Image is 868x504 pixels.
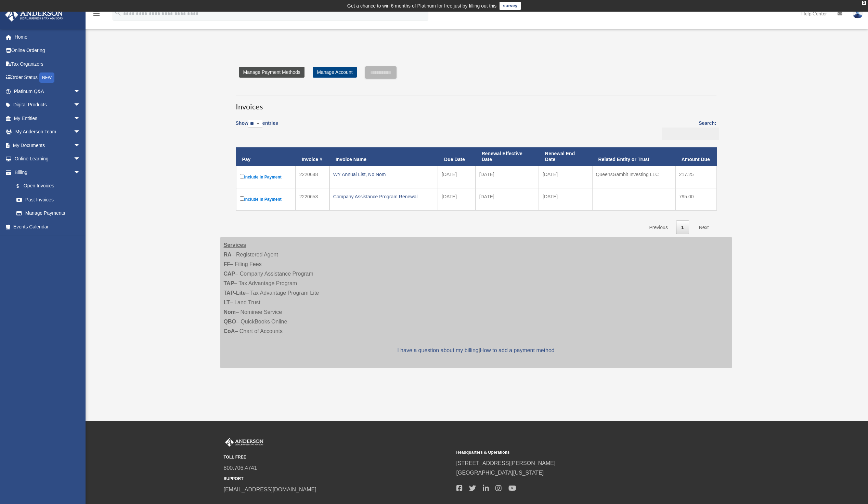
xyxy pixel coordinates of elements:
i: search [114,9,122,17]
span: arrow_drop_down [74,84,87,98]
input: Include in Payment [240,196,244,201]
strong: Nom [224,309,236,315]
a: Order StatusNEW [5,71,91,85]
a: Manage Payments [10,207,87,220]
a: 1 [676,221,689,235]
a: How to add a payment method [480,347,555,353]
small: TOLL FREE [224,454,452,461]
td: [DATE] [539,166,592,188]
strong: LT [224,300,230,305]
a: Online Learningarrow_drop_down [5,152,91,166]
a: 800.706.4741 [224,465,257,471]
p: | [224,346,728,355]
div: close [862,1,866,5]
a: Billingarrow_drop_down [5,165,87,179]
strong: CoA [224,328,235,334]
td: 217.25 [675,166,717,188]
a: My Documentsarrow_drop_down [5,138,91,152]
a: I have a question about my billing [397,347,478,353]
span: arrow_drop_down [74,165,87,180]
span: arrow_drop_down [74,152,87,166]
div: NEW [39,72,54,83]
a: Events Calendar [5,220,91,234]
a: Previous [644,221,673,235]
span: arrow_drop_down [74,98,87,112]
a: survey [500,2,521,10]
a: Manage Account [313,67,357,78]
a: menu [92,12,101,18]
input: Include in Payment [240,174,244,178]
th: Due Date: activate to sort column ascending [438,147,476,166]
label: Include in Payment [240,195,292,203]
strong: CAP [224,271,235,277]
img: User Pic [853,9,863,18]
span: $ [20,182,24,190]
small: SUPPORT [224,475,452,482]
a: My Anderson Teamarrow_drop_down [5,125,91,139]
td: [DATE] [438,166,476,188]
h3: Invoices [236,95,716,112]
th: Invoice Name: activate to sort column ascending [329,147,438,166]
th: Renewal End Date: activate to sort column ascending [539,147,592,166]
div: WY Annual List, No Nom [333,170,434,179]
td: 795.00 [675,188,717,210]
input: Search: [662,128,719,141]
strong: Services [224,242,246,248]
td: [DATE] [476,166,539,188]
a: $Open Invoices [10,179,84,193]
td: 2220648 [296,166,329,188]
a: [GEOGRAPHIC_DATA][US_STATE] [456,470,544,476]
th: Invoice #: activate to sort column ascending [296,147,329,166]
select: Showentries [248,120,262,128]
div: – Registered Agent – Filing Fees – Company Assistance Program – Tax Advantage Program – Tax Advan... [220,237,732,368]
a: Next [694,221,714,235]
td: QueensGambit Investing LLC [592,166,675,188]
td: [DATE] [438,188,476,210]
strong: TAP [224,280,234,286]
strong: QBO [224,319,236,324]
td: [DATE] [539,188,592,210]
a: Past Invoices [10,193,87,207]
strong: TAP-Lite [224,290,246,296]
a: Manage Payment Methods [239,67,305,78]
th: Related Entity or Trust: activate to sort column ascending [592,147,675,166]
a: Platinum Q&Aarrow_drop_down [5,84,91,98]
img: Anderson Advisors Platinum Portal [3,8,65,22]
img: Anderson Advisors Platinum Portal [224,438,265,447]
span: arrow_drop_down [74,111,87,125]
label: Search: [659,119,716,140]
a: Home [5,30,91,44]
small: Headquarters & Operations [456,449,684,456]
td: [DATE] [476,188,539,210]
label: Show entries [236,119,278,135]
span: arrow_drop_down [74,138,87,152]
a: Online Ordering [5,44,91,57]
strong: FF [224,261,231,267]
div: Get a chance to win 6 months of Platinum for free just by filling out this [347,2,497,10]
label: Include in Payment [240,173,292,181]
i: menu [92,10,101,18]
th: Renewal Effective Date: activate to sort column ascending [476,147,539,166]
a: Digital Productsarrow_drop_down [5,98,91,112]
a: Tax Organizers [5,57,91,71]
a: My Entitiesarrow_drop_down [5,111,91,125]
th: Amount Due: activate to sort column ascending [675,147,717,166]
th: Pay: activate to sort column descending [236,147,296,166]
a: [EMAIL_ADDRESS][DOMAIN_NAME] [224,487,316,492]
strong: RA [224,252,232,257]
span: arrow_drop_down [74,125,87,139]
a: [STREET_ADDRESS][PERSON_NAME] [456,460,556,466]
td: 2220653 [296,188,329,210]
div: Company Assistance Program Renewal [333,192,434,201]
